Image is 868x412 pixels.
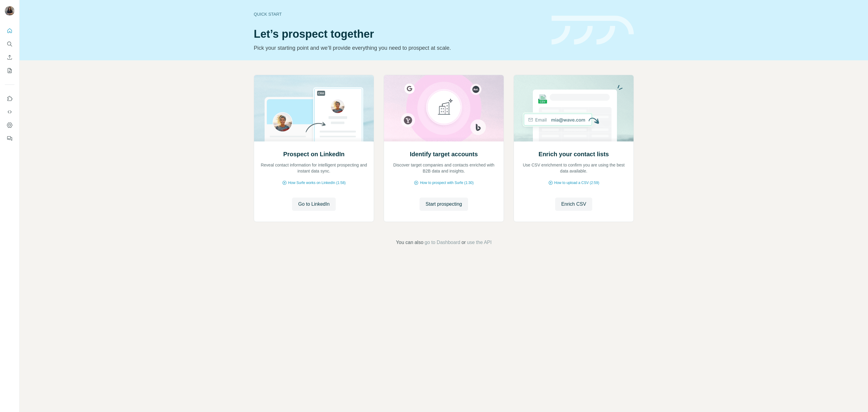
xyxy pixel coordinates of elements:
button: use the API [467,239,492,246]
img: Identify target accounts [384,75,504,141]
button: Enrich CSV [555,198,592,211]
button: Enrich CSV [5,52,14,63]
h2: Enrich your contact lists [539,150,609,158]
button: Go to LinkedIn [292,198,335,211]
span: How to upload a CSV (2:59) [554,180,599,185]
p: Pick your starting point and we’ll provide everything you need to prospect at scale. [254,44,544,52]
span: You can also [396,239,423,246]
button: Search [5,39,14,49]
button: Start prospecting [420,198,468,211]
h2: Identify target accounts [410,150,478,158]
span: How to prospect with Surfe (1:30) [420,180,473,185]
img: Enrich your contact lists [514,75,634,141]
span: Start prospecting [426,201,462,208]
button: go to Dashboard [425,239,460,246]
p: Discover target companies and contacts enriched with B2B data and insights. [390,162,498,174]
p: Reveal contact information for intelligent prospecting and instant data sync. [260,162,368,174]
span: or [461,239,466,246]
h2: Prospect on LinkedIn [283,150,344,158]
span: How Surfe works on LinkedIn (1:58) [288,180,346,185]
img: Prospect on LinkedIn [254,75,374,141]
p: Use CSV enrichment to confirm you are using the best data available. [520,162,627,174]
button: Quick start [5,25,14,36]
img: banner [552,16,634,45]
span: Go to LinkedIn [298,201,329,208]
button: Feedback [5,133,14,144]
button: Use Surfe on LinkedIn [5,93,14,104]
span: Enrich CSV [561,201,586,208]
button: Use Surfe API [5,106,14,117]
img: Avatar [5,6,14,16]
h1: Let’s prospect together [254,28,544,40]
button: My lists [5,65,14,76]
div: Quick start [254,11,544,17]
button: Dashboard [5,120,14,131]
